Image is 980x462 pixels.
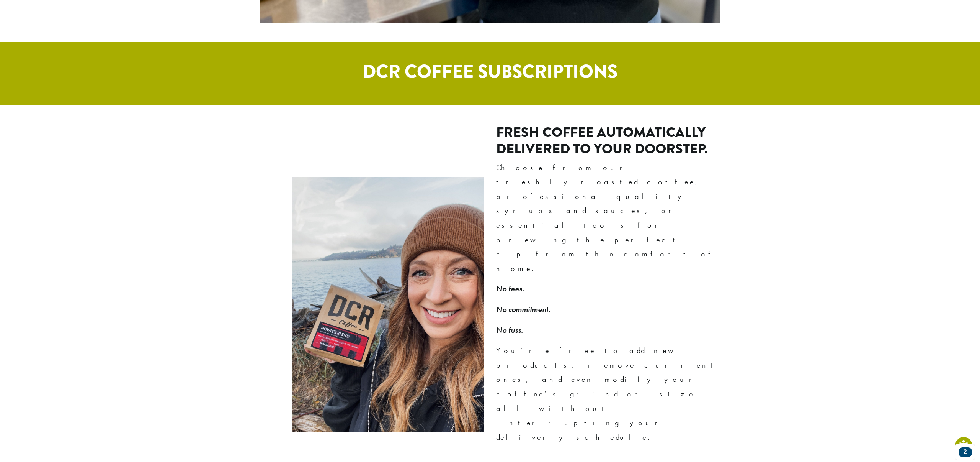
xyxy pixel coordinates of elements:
[496,304,550,314] em: No commitment.
[260,61,720,83] h1: DCR COFFEE SUBSCRIPTIONS
[496,344,720,444] p: You’re free to add new products, remove current ones, and even modify your coffee’s grind or size...
[496,124,720,157] h2: Fresh coffee automatically delivered to your doorstep.
[496,284,524,294] em: No fees.
[496,161,720,276] p: Choose from our freshly roasted coffee, professional-quality syrups and sauces, or essential tool...
[496,325,523,335] em: No fuss.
